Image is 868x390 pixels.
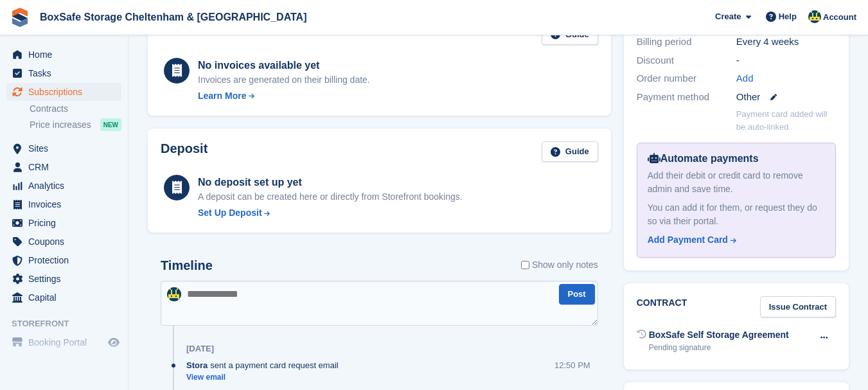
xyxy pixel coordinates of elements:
[198,206,463,220] a: Set Up Deposit
[648,151,825,166] div: Automate payments
[6,214,121,232] a: menu
[28,288,105,306] span: Capital
[736,108,836,133] p: Payment card added will be auto-linked
[198,190,463,204] p: A deposit can be created here or directly from Storefront bookings.
[736,90,836,105] div: Other
[28,64,105,82] span: Tasks
[736,53,836,68] div: -
[198,89,246,103] div: Learn More
[186,359,345,371] div: sent a payment card request email
[106,335,121,350] a: Preview store
[637,35,736,49] div: Billing period
[198,89,370,103] a: Learn More
[6,288,121,306] a: menu
[637,296,687,317] h2: Contract
[30,118,121,132] a: Price increases NEW
[28,177,105,195] span: Analytics
[30,103,121,115] a: Contracts
[648,233,728,247] div: Add Payment Card
[715,10,741,23] span: Create
[28,83,105,101] span: Subscriptions
[823,11,856,24] span: Account
[28,270,105,288] span: Settings
[6,139,121,157] a: menu
[648,233,820,247] a: Add Payment Card
[542,141,598,163] a: Guide
[637,53,736,68] div: Discount
[760,296,836,317] a: Issue Contract
[808,10,821,23] img: Kim Virabi
[28,158,105,176] span: CRM
[521,258,529,272] input: Show only notes
[779,10,797,23] span: Help
[35,6,312,28] a: BoxSafe Storage Cheltenham & [GEOGRAPHIC_DATA]
[6,270,121,288] a: menu
[637,71,736,86] div: Order number
[554,359,590,371] div: 12:50 PM
[198,58,370,73] div: No invoices available yet
[736,35,836,49] div: Every 4 weeks
[167,287,181,301] img: Kim Virabi
[6,177,121,195] a: menu
[6,158,121,176] a: menu
[28,139,105,157] span: Sites
[28,333,105,351] span: Booking Portal
[28,195,105,213] span: Invoices
[186,344,214,354] div: [DATE]
[198,175,463,190] div: No deposit set up yet
[6,233,121,251] a: menu
[28,46,105,64] span: Home
[637,90,736,105] div: Payment method
[186,372,345,383] a: View email
[198,206,262,220] div: Set Up Deposit
[186,359,208,371] span: Stora
[6,333,121,351] a: menu
[100,118,121,131] div: NEW
[30,119,91,131] span: Price increases
[28,233,105,251] span: Coupons
[12,317,128,330] span: Storefront
[28,214,105,232] span: Pricing
[559,284,595,305] button: Post
[6,83,121,101] a: menu
[649,342,789,353] div: Pending signature
[6,195,121,213] a: menu
[198,73,370,87] div: Invoices are generated on their billing date.
[649,328,789,342] div: BoxSafe Self Storage Agreement
[10,8,30,27] img: stora-icon-8386f47178a22dfd0bd8f6a31ec36ba5ce8667c1dd55bd0f319d3a0aa187defe.svg
[161,141,208,163] h2: Deposit
[648,201,825,228] div: You can add it for them, or request they do so via their portal.
[6,64,121,82] a: menu
[6,46,121,64] a: menu
[521,258,598,272] label: Show only notes
[161,258,213,273] h2: Timeline
[648,169,825,196] div: Add their debit or credit card to remove admin and save time.
[736,71,754,86] a: Add
[6,251,121,269] a: menu
[28,251,105,269] span: Protection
